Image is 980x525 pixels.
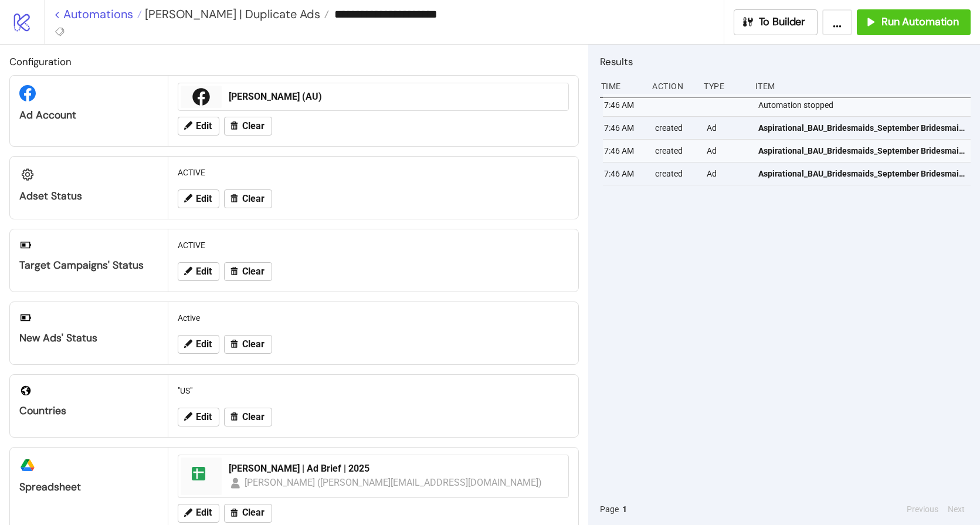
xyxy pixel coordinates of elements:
[54,8,142,20] a: < Automations
[229,462,561,475] div: [PERSON_NAME] | Ad Brief | 2025
[600,75,643,97] div: Time
[759,15,806,29] span: To Builder
[173,307,574,329] div: Active
[142,6,320,22] span: [PERSON_NAME] | Duplicate Ads
[603,162,646,185] div: 7:46 AM
[242,194,265,204] span: Clear
[224,262,272,281] button: Clear
[196,339,212,350] span: Edit
[654,162,697,185] div: created
[224,408,272,426] button: Clear
[654,140,697,162] div: created
[245,475,542,490] div: [PERSON_NAME] ([PERSON_NAME][EMAIL_ADDRESS][DOMAIN_NAME])
[603,94,646,116] div: 7:46 AM
[196,412,212,422] span: Edit
[603,117,646,139] div: 7:46 AM
[178,117,219,136] button: Edit
[178,262,219,281] button: Edit
[173,380,574,402] div: "US"
[822,9,852,35] button: ...
[196,194,212,204] span: Edit
[19,259,158,272] div: Target Campaigns' Status
[706,162,749,185] div: Ad
[178,504,219,523] button: Edit
[600,54,971,69] h2: Results
[758,144,965,157] span: Aspirational_BAU_Bridesmaids_September Bridesmaids Polished Image 2_Polished_Image_20250916 8am_US
[196,266,212,277] span: Edit
[242,339,265,350] span: Clear
[178,189,219,208] button: Edit
[651,75,694,97] div: Action
[758,121,965,134] span: Aspirational_BAU_Bridesmaids_September Bridesmaids Polished Image 2_Polished_Image_20250916 8am_US
[224,504,272,523] button: Clear
[142,8,329,20] a: [PERSON_NAME] | Duplicate Ads
[619,503,630,516] button: 1
[757,94,974,116] div: Automation stopped
[19,480,158,494] div: Spreadsheet
[224,189,272,208] button: Clear
[758,167,965,180] span: Aspirational_BAU_Bridesmaids_September Bridesmaids Polished Image 2_Polished_Image_20250916 8am_US
[19,404,158,418] div: Countries
[754,75,971,97] div: Item
[9,54,579,69] h2: Configuration
[706,140,749,162] div: Ad
[857,9,971,35] button: Run Automation
[758,162,965,185] a: Aspirational_BAU_Bridesmaids_September Bridesmaids Polished Image 2_Polished_Image_20250916 8am_US
[242,412,265,422] span: Clear
[19,331,158,345] div: New Ads' Status
[229,90,561,103] div: [PERSON_NAME] (AU)
[758,140,965,162] a: Aspirational_BAU_Bridesmaids_September Bridesmaids Polished Image 2_Polished_Image_20250916 8am_US
[224,117,272,136] button: Clear
[758,117,965,139] a: Aspirational_BAU_Bridesmaids_September Bridesmaids Polished Image 2_Polished_Image_20250916 8am_US
[903,503,942,516] button: Previous
[242,266,265,277] span: Clear
[196,507,212,518] span: Edit
[706,117,749,139] div: Ad
[19,189,158,203] div: Adset Status
[734,9,818,35] button: To Builder
[173,234,574,256] div: ACTIVE
[178,408,219,426] button: Edit
[944,503,968,516] button: Next
[603,140,646,162] div: 7:46 AM
[242,507,265,518] span: Clear
[703,75,746,97] div: Type
[19,109,158,122] div: Ad Account
[196,121,212,131] span: Edit
[881,15,959,29] span: Run Automation
[242,121,265,131] span: Clear
[173,161,574,184] div: ACTIVE
[178,335,219,354] button: Edit
[224,335,272,354] button: Clear
[600,503,619,516] span: Page
[654,117,697,139] div: created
